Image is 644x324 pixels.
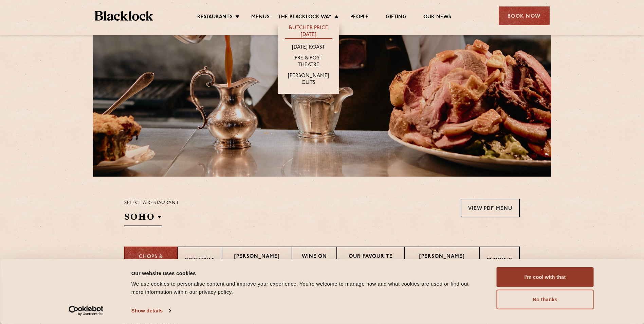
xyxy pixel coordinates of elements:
[423,14,452,21] a: Our News
[197,14,233,21] a: Restaurants
[285,25,332,39] a: Butcher Price [DATE]
[299,253,329,269] p: Wine on Tap
[285,73,332,87] a: [PERSON_NAME] Cuts
[95,11,153,21] img: BL_Textured_Logo-footer-cropped.svg
[229,253,285,269] p: [PERSON_NAME] Brews
[132,253,170,269] p: Chops & Steaks
[251,14,270,21] a: Menus
[461,199,520,217] a: View PDF Menu
[56,306,116,316] a: Usercentrics Cookiebot - opens in a new window
[487,257,512,265] p: Pudding
[411,253,473,269] p: [PERSON_NAME] Sundays
[131,306,171,316] a: Show details
[124,211,162,226] h2: SOHO
[124,199,179,208] p: Select a restaurant
[497,290,594,309] button: No thanks
[497,267,594,287] button: I'm cool with that
[131,280,481,296] div: We use cookies to personalise content and improve your experience. You're welcome to manage how a...
[499,6,550,25] div: Book Now
[292,44,325,52] a: [DATE] Roast
[185,257,215,265] p: Cocktails
[350,14,369,21] a: People
[285,55,332,69] a: Pre & Post Theatre
[386,14,406,21] a: Gifting
[344,253,398,269] p: Our favourite wines
[131,269,481,277] div: Our website uses cookies
[278,14,332,21] a: The Blacklock Way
